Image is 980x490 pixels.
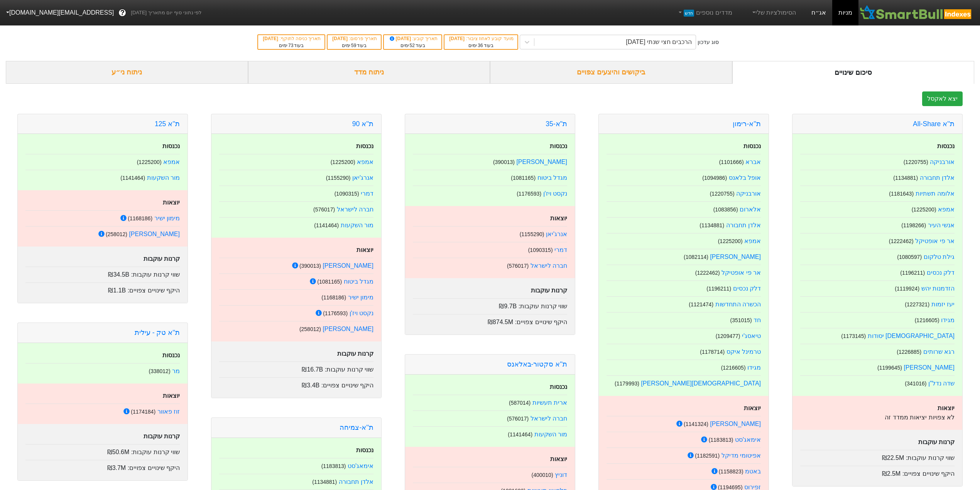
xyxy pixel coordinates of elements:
[719,159,744,165] small: ( 1101666 )
[162,352,180,358] strong: נכנסות
[706,286,731,292] small: ( 1196211 )
[509,400,531,406] small: ( 587014 )
[721,365,746,371] small: ( 1216605 )
[348,463,373,469] a: אימאג'סט
[172,368,180,374] a: מר
[695,270,720,276] small: ( 1222462 )
[135,329,180,336] a: ת''א טק - עילית
[684,254,708,260] small: ( 1082114 )
[709,437,733,443] small: ( 1183813 )
[915,238,955,244] a: אר פי אופטיקל
[918,439,955,445] strong: קרנות עוקבות
[262,35,321,42] div: תאריך כניסה לתוקף :
[517,191,541,197] small: ( 1176593 )
[747,364,761,371] a: מגידו
[702,175,727,181] small: ( 1094986 )
[137,159,162,165] small: ( 1225200 )
[531,262,567,269] a: חברה לישראל
[921,285,955,292] a: הזדמנות יהש
[356,143,373,149] strong: נכנסות
[904,364,955,371] a: [PERSON_NAME]
[352,174,373,181] a: אנרג'יאן
[163,392,180,399] strong: יוצאות
[729,174,761,181] a: אופל בלאנס
[413,314,567,327] div: היקף שינויים צפויים :
[314,222,339,228] small: ( 1141464 )
[912,206,936,213] small: ( 1225200 )
[108,271,129,278] span: ₪34.5B
[901,222,926,228] small: ( 1198266 )
[684,10,694,17] span: חדש
[108,287,126,294] span: ₪1.1B
[106,231,127,237] small: ( 258012 )
[331,42,377,49] div: בעוד ימים
[163,159,180,165] a: אמפא
[889,238,914,244] small: ( 1222462 )
[490,61,732,84] div: ביקושים והיצעים צפויים
[262,42,321,49] div: בעוד ימים
[698,38,719,46] div: סוג עדכון
[928,222,955,228] a: אנשי העיר
[144,255,180,262] strong: קרנות עוקבות
[357,159,373,165] a: אמפא
[721,452,761,459] a: אפיטומי מדיקל
[356,447,373,453] strong: נכנסות
[554,247,567,253] a: דמרי
[323,310,348,316] small: ( 1176593 )
[927,269,955,276] a: דלק נכסים
[321,294,346,301] small: ( 1168186 )
[219,377,373,390] div: היקף שינויים צפויים :
[695,453,720,459] small: ( 1182591 )
[546,120,567,128] a: ת"א-35
[120,8,125,18] span: ?
[719,468,743,475] small: ( 1158823 )
[499,303,517,309] span: ₪9.7B
[341,222,373,228] a: מור השקעות
[219,362,373,374] div: שווי קרנות עוקבות :
[350,310,374,316] a: נקסט ויז'ן
[726,222,761,228] a: אלדן תחבורה
[162,143,180,149] strong: נכנסות
[905,301,929,308] small: ( 1227321 )
[337,350,373,357] strong: קרנות עוקבות
[321,463,346,469] small: ( 1183813 )
[718,238,743,244] small: ( 1225200 )
[528,247,553,253] small: ( 1090315 )
[689,301,713,308] small: ( 1121474 )
[713,206,738,213] small: ( 1083856 )
[332,36,349,41] span: [DATE]
[312,479,337,485] small: ( 1134881 )
[700,349,725,355] small: ( 1178714 )
[841,333,866,339] small: ( 1173145 )
[641,380,761,387] a: [DEMOGRAPHIC_DATA][PERSON_NAME]
[938,206,955,213] a: אמפא
[531,415,567,422] a: חברה לישראל
[344,278,373,285] a: מגדל ביטוח
[937,143,955,149] strong: נכנסות
[157,408,180,415] a: זוז פאוור
[351,43,356,48] span: 59
[897,254,922,260] small: ( 1080597 )
[800,466,955,478] div: היקף שינויים צפויים :
[388,35,438,42] div: תאריך קובע :
[745,468,761,475] a: באטמ
[626,37,692,47] div: הרכבים חצי שנתי [DATE]
[507,263,529,269] small: ( 576017 )
[520,231,544,237] small: ( 1155290 )
[331,35,377,42] div: תאריך פרסום :
[893,175,918,181] small: ( 1134881 )
[684,421,708,427] small: ( 1141324 )
[800,413,955,422] p: לא צפויות יציאות ממדד זה
[511,175,536,181] small: ( 1081165 )
[144,433,180,439] strong: קרנות עוקבות
[742,333,761,339] a: טיאסג'י
[532,399,567,406] a: ארית תעשיות
[882,455,904,461] span: ₪22.5M
[721,269,761,276] a: אר פי אופטיקל
[534,431,567,438] a: מור השקעות
[508,431,532,438] small: ( 1141464 )
[389,36,412,41] span: [DATE]
[25,444,180,457] div: שווי קרנות עוקבות :
[299,263,321,269] small: ( 390013 )
[715,301,761,308] a: הכשרה התחדשות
